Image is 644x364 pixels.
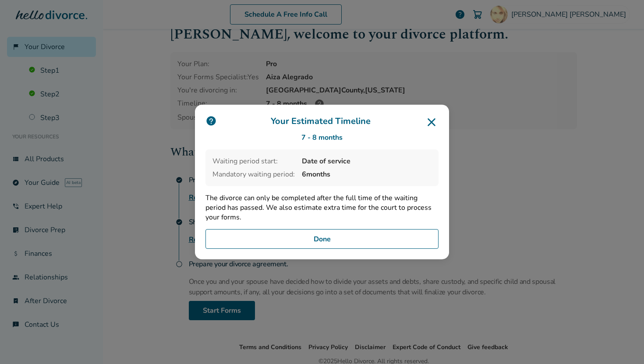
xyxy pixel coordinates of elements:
[600,322,644,364] iframe: Chat Widget
[205,133,439,142] div: 7 - 8 months
[205,115,217,127] img: icon
[205,115,439,129] h3: Your Estimated Timeline
[212,170,295,179] span: Mandatory waiting period:
[205,193,439,222] p: The divorce can only be completed after the full time of the waiting period has passed. We also e...
[205,229,439,249] button: Done
[302,170,432,179] span: 6 months
[302,156,432,166] span: Date of service
[212,156,295,166] span: Waiting period start:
